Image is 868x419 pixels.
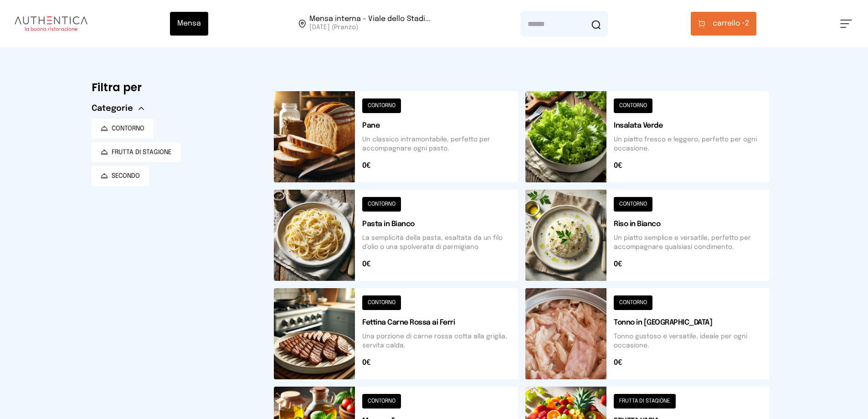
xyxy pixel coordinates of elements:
[309,16,431,32] span: Viale dello Stadio, 77, 05100 Terni TR, Italia
[112,124,144,133] span: CONTORNO
[713,18,745,29] span: carrello •
[309,23,431,32] span: [DATE] (Pranzo)
[92,142,181,162] button: FRUTTA DI STAGIONE
[691,12,756,36] button: carrello •2
[112,148,172,157] span: FRUTTA DI STAGIONE
[92,119,154,139] button: CONTORNO
[92,102,133,115] span: Categorie
[92,80,259,95] h6: Filtra per
[15,16,87,31] img: logo.8f33a47.png
[112,171,140,181] span: SECONDO
[92,166,149,186] button: SECONDO
[713,18,749,29] span: 2
[92,102,144,115] button: Categorie
[170,12,208,36] button: Mensa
